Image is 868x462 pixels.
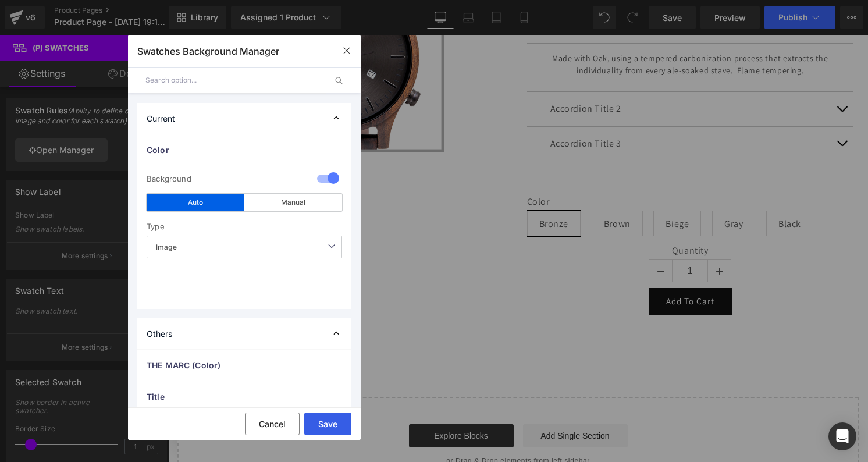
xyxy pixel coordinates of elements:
[610,176,633,201] span: Black
[436,176,463,201] span: Brown
[355,389,460,413] a: Add Single Section
[147,390,319,403] span: Title
[481,253,564,280] button: Add To Cart
[368,17,677,42] p: Made with Oak, using a tempered carbonization process that extracts the individuality from every ...
[137,44,279,58] p: Swatches Background Manager
[147,359,319,371] span: THE MARC (Color)
[382,66,663,83] p: Accordion Title 2
[244,194,342,211] div: Manual
[828,422,856,450] div: Open Intercom Messenger
[147,144,319,156] span: Color
[371,176,401,201] span: Bronze
[241,389,346,413] a: Explore Blocks
[382,101,663,118] p: Accordion Title 3
[497,176,521,201] span: Biege
[359,210,686,224] label: Quantity
[137,103,351,134] div: Current
[147,169,304,188] div: Background
[28,422,672,430] p: or Drag & Drop elements from left sidebar
[359,161,686,175] label: Color
[145,67,326,94] input: Search option...
[156,243,177,251] b: Image
[245,413,300,435] button: Cancel
[147,217,342,236] div: Type
[556,176,575,201] span: Gray
[147,194,244,211] div: Auto
[137,318,351,349] div: Others
[304,413,351,435] button: Save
